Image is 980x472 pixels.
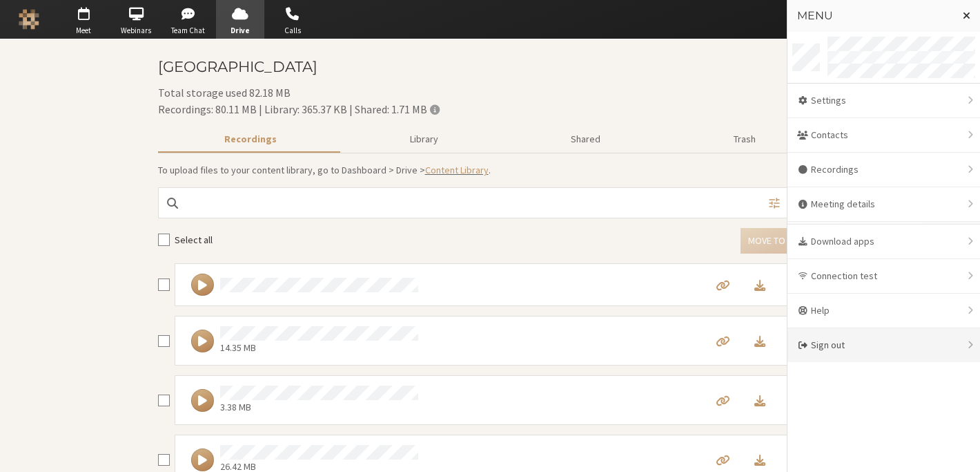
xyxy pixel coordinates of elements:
[175,233,213,247] label: Select all
[216,25,264,37] span: Drive
[425,164,489,176] a: Content Library
[59,25,108,37] span: Meet
[504,127,667,151] button: Shared during meetings
[158,101,823,117] div: Recordings: 80.11 MB | Library: 365.37 KB | Shared: 1.71 MB
[742,393,778,408] a: Download file
[787,84,980,118] div: Settings
[945,436,970,462] iframe: Chat
[158,59,823,75] h3: [GEOGRAPHIC_DATA]
[430,104,440,115] span: Totals displayed include files that have been moved to the trash.
[787,259,980,294] div: Connection test
[787,225,980,259] div: Download apps
[742,452,778,468] a: Download file
[158,127,344,151] button: Recorded meetings
[741,228,822,254] button: Move to trash
[343,127,504,151] button: Content library
[220,400,418,415] p: 3.38 MB
[787,153,980,187] div: Recordings
[220,341,418,355] p: 14.35 MB
[797,10,951,22] h3: Menu
[667,127,823,151] button: Trash
[787,118,980,153] div: Contacts
[778,451,812,469] button: Move to trash
[158,84,823,117] div: Total storage used 82.18 MB
[787,187,980,222] div: Meeting details
[158,163,823,178] p: To upload files to your content library, go to Dashboard > Drive > .
[112,25,160,37] span: Webinars
[778,276,812,294] button: Move to trash
[19,9,39,30] img: Iotum
[164,25,213,37] span: Team Chat
[787,328,980,362] div: Sign out
[268,25,317,37] span: Calls
[778,391,812,410] button: Move to trash
[742,333,778,349] a: Download file
[778,332,812,350] button: Move to trash
[742,277,778,293] a: Download file
[787,294,980,328] div: Help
